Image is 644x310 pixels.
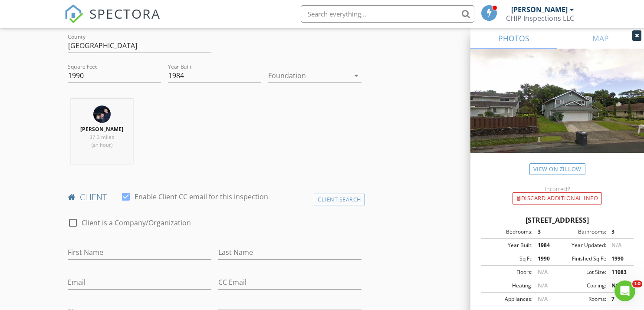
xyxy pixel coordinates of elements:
[92,141,112,148] span: (an hour)
[606,295,631,303] div: 7
[82,218,191,227] label: Client is a Company/Organization
[506,14,574,23] div: CHIP Inspections LLC
[470,49,644,174] img: streetview
[80,125,123,133] strong: [PERSON_NAME]
[301,5,474,23] input: Search everything...
[557,228,606,236] div: Bathrooms:
[632,280,642,287] span: 10
[557,282,606,290] div: Cooling:
[532,228,557,236] div: 3
[93,106,111,123] img: img_a90fd01cb0101.jpeg
[470,185,644,192] div: Incorrect?
[511,5,568,14] div: [PERSON_NAME]
[606,255,631,263] div: 1990
[606,228,631,236] div: 3
[529,163,585,175] a: View on Zillow
[351,70,361,81] i: arrow_drop_down
[483,282,532,290] div: Heating:
[557,268,606,276] div: Lot Size:
[532,241,557,249] div: 1984
[481,215,634,225] div: [STREET_ADDRESS]
[470,28,557,49] a: PHOTOS
[532,255,557,263] div: 1990
[557,255,606,263] div: Finished Sq Ft:
[557,28,644,49] a: MAP
[483,241,532,249] div: Year Built:
[557,241,606,249] div: Year Updated:
[89,133,114,141] span: 37.3 miles
[513,192,602,204] div: Discard Additional info
[606,268,631,276] div: 11083
[538,295,548,303] span: N/A
[614,280,635,301] iframe: Intercom live chat
[135,192,268,201] label: Enable Client CC email for this inspection
[557,295,606,303] div: Rooms:
[64,12,161,30] a: SPECTORA
[611,241,621,249] span: N/A
[314,194,365,205] div: Client Search
[89,4,161,23] span: SPECTORA
[68,191,361,203] h4: client
[64,4,83,23] img: The Best Home Inspection Software - Spectora
[483,295,532,303] div: Appliances:
[538,282,548,289] span: N/A
[483,268,532,276] div: Floors:
[606,282,631,290] div: NONE
[483,255,532,263] div: Sq Ft:
[538,268,548,276] span: N/A
[483,228,532,236] div: Bedrooms:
